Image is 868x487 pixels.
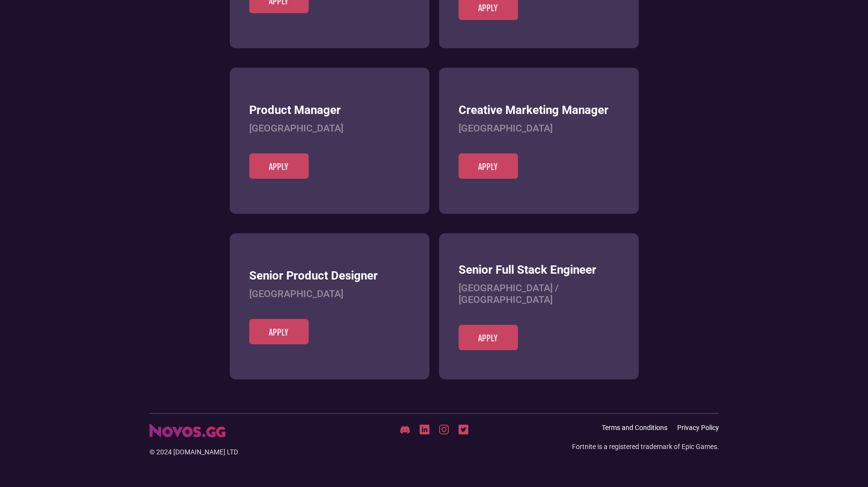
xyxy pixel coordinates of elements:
[249,269,410,319] a: Senior Product Designer[GEOGRAPHIC_DATA]
[249,288,410,300] h4: [GEOGRAPHIC_DATA]
[677,424,719,432] a: Privacy Policy
[249,103,410,117] h3: Product Manager
[459,282,619,305] h4: [GEOGRAPHIC_DATA] / [GEOGRAPHIC_DATA]
[602,424,667,432] a: Terms and Conditions
[149,447,339,457] div: © 2024 [DOMAIN_NAME] LTD
[249,319,309,344] a: Apply
[249,103,410,153] a: Product Manager[GEOGRAPHIC_DATA]
[572,442,719,451] div: Fortnite is a registered trademark of Epic Games.
[459,325,518,350] a: Apply
[249,153,309,179] a: Apply
[459,103,619,117] h3: Creative Marketing Manager
[459,153,518,179] a: Apply
[249,269,410,283] h3: Senior Product Designer
[459,263,619,277] h3: Senior Full Stack Engineer
[459,122,619,134] h4: [GEOGRAPHIC_DATA]
[249,122,410,134] h4: [GEOGRAPHIC_DATA]
[459,103,619,153] a: Creative Marketing Manager[GEOGRAPHIC_DATA]
[459,263,619,325] a: Senior Full Stack Engineer[GEOGRAPHIC_DATA] / [GEOGRAPHIC_DATA]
